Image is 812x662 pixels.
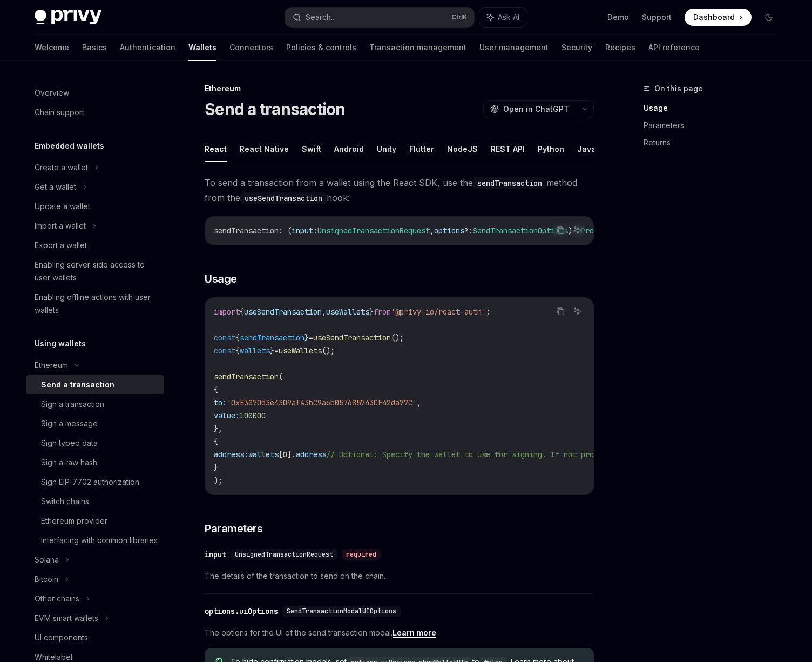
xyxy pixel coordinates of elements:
button: Swift [302,136,321,162]
div: Ethereum [35,359,68,372]
span: value: [214,411,240,420]
button: Toggle dark mode [760,9,777,26]
span: address: [214,450,248,459]
a: UI components [26,628,164,647]
div: Ethereum provider [41,514,107,527]
div: Enabling server-side access to user wallets [35,258,158,284]
a: Interfacing with common libraries [26,531,164,550]
span: const [214,346,235,356]
span: wallets [248,450,279,459]
a: Support [642,12,672,23]
a: Wallets [188,35,216,61]
span: sendTransaction [214,226,279,236]
a: Enabling server-side access to user wallets [26,255,164,287]
span: = [309,333,313,343]
a: API reference [648,35,700,61]
span: '@privy-io/react-auth' [391,307,486,317]
div: Sign typed data [41,437,98,450]
button: Search...CtrlK [285,8,474,27]
a: Overview [26,83,164,103]
span: sendTransaction [214,372,279,382]
button: Ask AI [571,223,585,237]
span: options [434,226,464,236]
div: Ethereum [205,83,594,94]
div: Get a wallet [35,180,76,193]
div: Interfacing with common libraries [41,534,158,547]
div: Sign EIP-7702 authorization [41,476,139,489]
a: Sign a raw hash [26,453,164,472]
button: REST API [491,136,525,162]
code: sendTransaction [473,177,546,189]
span: ); [214,476,222,485]
div: EVM smart wallets [35,612,98,625]
div: Switch chains [41,495,89,508]
span: sendTransaction [240,333,304,343]
a: Enabling offline actions with user wallets [26,287,164,320]
div: Import a wallet [35,219,86,232]
a: Returns [644,134,786,151]
span: { [214,385,218,394]
span: to: [214,398,227,407]
a: Usage [644,99,786,117]
span: // Optional: Specify the wallet to use for signing. If not provided, the first wallet will be used. [326,450,754,459]
a: Authentication [120,35,175,61]
span: 100000 [240,411,266,420]
span: useWallets [326,307,369,317]
span: The options for the UI of the send transaction modal. . [205,626,594,639]
span: input [292,226,313,236]
span: const [214,333,235,343]
span: UnsignedTransactionRequest [317,226,430,236]
div: Sign a raw hash [41,456,97,469]
span: useSendTransaction [313,333,391,343]
button: NodeJS [447,136,478,162]
button: React Native [240,136,289,162]
div: Overview [35,86,69,99]
span: UnsignedTransactionRequest [235,550,333,559]
code: useSendTransaction [240,192,327,204]
a: Update a wallet [26,197,164,216]
div: Enabling offline actions with user wallets [35,291,158,317]
a: Parameters [644,117,786,134]
span: , [322,307,326,317]
a: Learn more [393,628,436,638]
div: Sign a transaction [41,398,104,411]
span: ( [279,372,283,382]
div: options.uiOptions [205,606,278,617]
div: UI components [35,631,88,644]
a: Sign a message [26,414,164,433]
span: : ( [279,226,292,236]
a: Welcome [35,35,69,61]
span: Dashboard [693,12,735,23]
a: Ethereum provider [26,511,164,531]
div: Search... [306,11,336,24]
a: Sign a transaction [26,394,164,414]
span: ; [486,307,490,317]
span: To send a transaction from a wallet using the React SDK, use the method from the hook: [205,175,594,205]
span: ?: [464,226,473,236]
div: Sign a message [41,417,98,430]
div: required [342,549,381,560]
a: Basics [82,35,107,61]
div: Chain support [35,106,84,119]
a: Chain support [26,103,164,122]
h5: Embedded wallets [35,139,104,152]
span: import [214,307,240,317]
button: Android [334,136,364,162]
div: Send a transaction [41,378,114,391]
span: } [214,463,218,472]
span: { [214,437,218,446]
div: Other chains [35,592,79,605]
button: Flutter [409,136,434,162]
span: (); [391,333,404,343]
span: useSendTransaction [244,307,322,317]
span: address [296,450,326,459]
div: Export a wallet [35,239,87,252]
div: Bitcoin [35,573,58,586]
h5: Using wallets [35,337,86,350]
button: Java [577,136,596,162]
span: On this page [654,82,703,95]
span: , [417,398,421,407]
span: ]. [287,450,296,459]
span: 0 [283,450,287,459]
div: input [205,549,226,560]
